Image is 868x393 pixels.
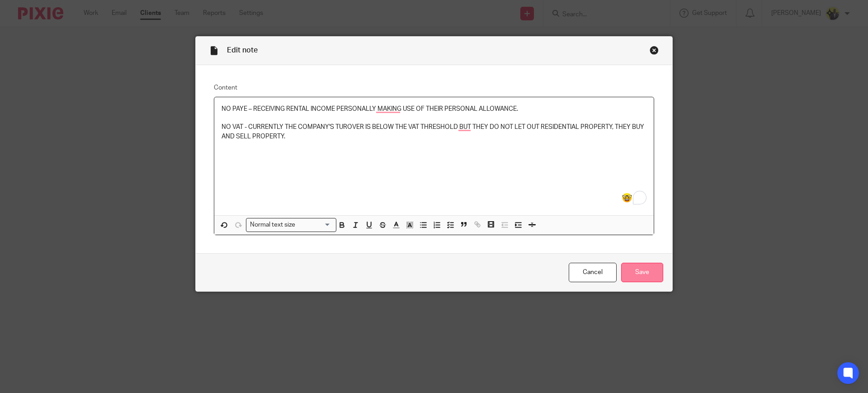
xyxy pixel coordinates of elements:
a: Cancel [569,263,617,282]
p: NO PAYE – RECEIVING RENTAL INCOME PERSONALLY MAKING USE OF THEIR PERSONAL ALLOWANCE. [222,104,646,114]
label: Content [214,83,654,92]
div: Search for option [246,218,336,232]
div: Close this dialog window [650,46,659,55]
input: Save [621,263,663,282]
div: To enrich screen reader interactions, please activate Accessibility in Grammarly extension settings [214,97,654,215]
p: NO VAT - CURRENTLY THE COMPANY'S TUROVER IS BELOW THE VAT THRESHOLD BUT THEY DO NOT LET OUT RESID... [222,123,646,141]
input: Search for option [298,220,331,230]
span: Normal text size [248,220,297,230]
span: Edit note [227,47,258,54]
